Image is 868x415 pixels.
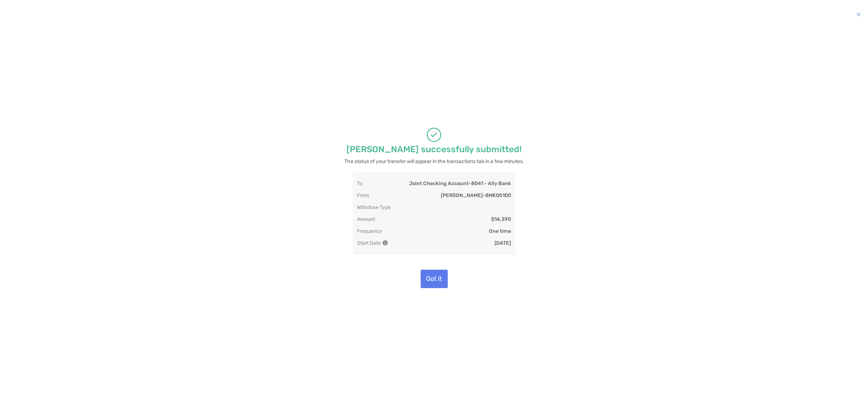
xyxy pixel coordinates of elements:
p: Withdraw Type [357,204,391,210]
p: One time [489,228,511,234]
p: From [357,192,369,198]
p: Amount [357,216,375,222]
p: Frequency [357,228,382,234]
p: [PERSON_NAME] - 8MK05100 [441,192,511,198]
p: [PERSON_NAME] successfully submitted! [346,145,522,154]
p: $14,390 [491,216,511,222]
p: To [357,180,362,187]
button: Got it [421,270,448,288]
p: [DATE] [494,240,511,246]
p: Joint Checking Account - 8041 - Ally Bank [409,180,511,187]
p: Start Date [357,240,387,246]
p: The status of your transfer will appear in the transactions tab in a few minutes. [344,157,524,166]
